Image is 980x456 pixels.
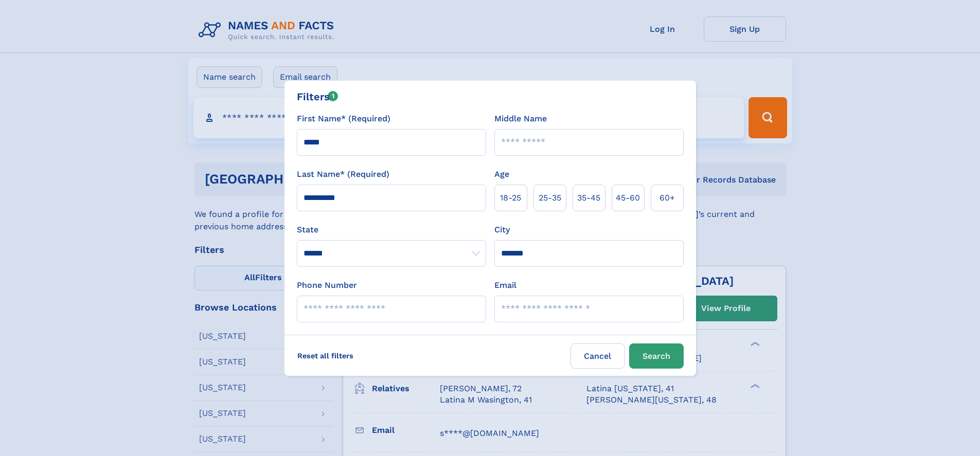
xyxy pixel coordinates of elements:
[297,113,390,125] label: First Name* (Required)
[297,168,389,180] label: Last Name* (Required)
[616,192,640,204] span: 45‑60
[660,192,675,204] span: 60+
[494,279,516,291] label: Email
[297,224,486,236] label: State
[571,343,625,369] label: Cancel
[494,113,547,125] label: Middle Name
[297,279,357,291] label: Phone Number
[297,89,338,104] div: Filters
[494,168,509,180] label: Age
[539,192,561,204] span: 25‑35
[291,343,360,368] label: Reset all filters
[629,343,684,369] button: Search
[494,224,510,236] label: City
[577,192,600,204] span: 35‑45
[500,192,521,204] span: 18‑25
